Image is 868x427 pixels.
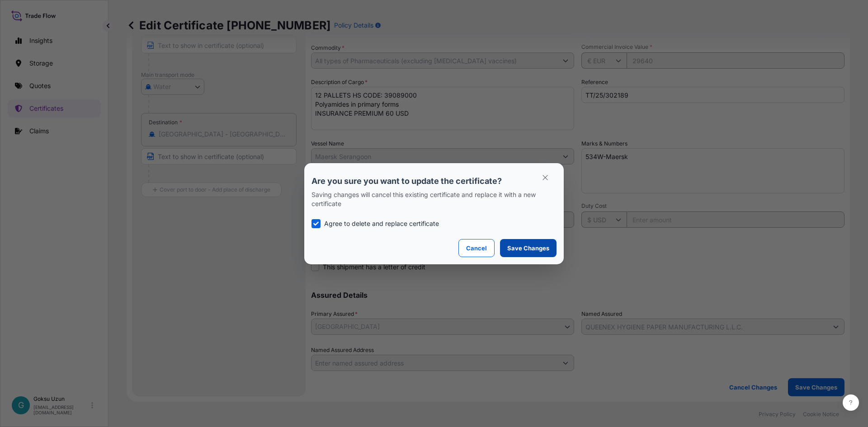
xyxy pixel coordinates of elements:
p: Are you sure you want to update the certificate? [311,176,557,187]
p: Save Changes [507,244,549,253]
p: Saving changes will cancel this existing certificate and replace it with a new certificate [311,190,557,208]
p: Agree to delete and replace certificate [324,219,439,228]
button: Save Changes [500,239,557,257]
p: Cancel [466,244,487,253]
button: Cancel [458,239,495,257]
